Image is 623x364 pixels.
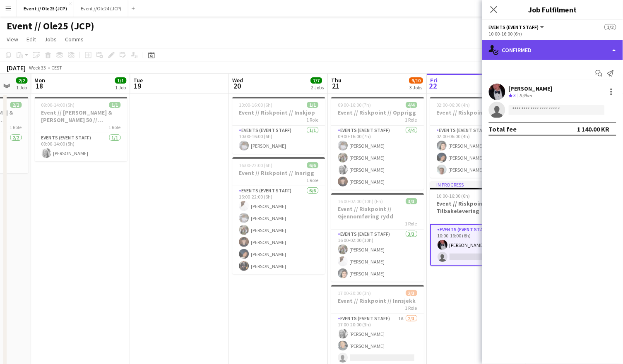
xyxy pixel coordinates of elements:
[331,109,424,116] h3: Event // Riskpoint // Opprigg
[232,126,325,154] app-card-role: Events (Event Staff)1/110:00-16:00 (6h)[PERSON_NAME]
[311,84,324,91] div: 2 Jobs
[482,40,623,60] div: Confirmed
[331,193,424,282] app-job-card: 16:00-02:00 (10h) (Fri)3/3Event // Riskpoint // Gjennomføring rydd1 RoleEvents (Event Staff)3/316...
[405,220,417,227] span: 1 Role
[406,198,417,204] span: 3/3
[74,0,128,17] button: Event //Ole24 (JCP)
[437,102,470,108] span: 02:00-06:00 (4h)
[16,84,27,91] div: 1 Job
[232,77,243,84] span: Wed
[3,34,22,45] a: View
[34,133,127,161] app-card-role: Events (Event Staff)1/109:00-14:00 (5h)[PERSON_NAME]
[430,200,523,215] h3: Event // Riskpoint // Tilbakelevering
[10,102,22,108] span: 2/2
[232,186,325,274] app-card-role: Events (Event Staff)6/616:00-22:00 (6h)[PERSON_NAME][PERSON_NAME][PERSON_NAME][PERSON_NAME][PERSO...
[430,109,523,116] h3: Event // Riskpoint // Nedrigg
[430,126,523,178] app-card-role: Events (Event Staff)3/302:00-06:00 (4h)[PERSON_NAME][PERSON_NAME][PERSON_NAME]
[306,177,318,183] span: 1 Role
[33,81,45,91] span: 18
[405,305,417,311] span: 1 Role
[430,77,438,84] span: Fri
[17,0,74,17] button: Event // Ole25 (JCP)
[7,20,94,32] h1: Event // Ole25 (JCP)
[338,290,371,296] span: 17:00-20:00 (3h)
[41,34,60,45] a: Jobs
[331,97,424,190] app-job-card: 09:00-16:00 (7h)4/4Event // Riskpoint // Opprigg1 RoleEvents (Event Staff)4/409:00-16:00 (7h)[PER...
[307,102,318,108] span: 1/1
[27,65,48,71] span: Week 33
[232,169,325,177] h3: Event // Riskpoint // Innrigg
[430,181,523,188] div: In progress
[430,181,523,266] app-job-card: In progress10:00-16:00 (6h)1/2Event // Riskpoint // Tilbakelevering1 RoleEvents (Event Staff)4A1/...
[239,102,272,108] span: 10:00-16:00 (6h)
[65,36,84,43] span: Comms
[605,24,616,30] span: 1/2
[577,125,610,133] div: 1 140.00 KR
[34,97,127,161] app-job-card: 09:00-14:00 (5h)1/1Event // [PERSON_NAME] & [PERSON_NAME] 50 // Tilbakelevering1 RoleEvents (Even...
[7,36,18,43] span: View
[231,81,243,91] span: 20
[62,34,87,45] a: Comms
[430,97,523,178] app-job-card: 02:00-06:00 (4h)3/3Event // Riskpoint // Nedrigg1 RoleEvents (Event Staff)3/302:00-06:00 (4h)[PER...
[430,224,523,266] app-card-role: Events (Event Staff)4A1/210:00-16:00 (6h)[PERSON_NAME]
[16,77,27,84] span: 2/2
[409,84,423,91] div: 3 Jobs
[232,157,325,274] app-job-card: 16:00-22:00 (6h)6/6Event // Riskpoint // Innrigg1 RoleEvents (Event Staff)6/616:00-22:00 (6h)[PER...
[115,84,126,91] div: 1 Job
[338,102,371,108] span: 09:00-16:00 (7h)
[23,34,39,45] a: Edit
[489,125,517,133] div: Total fee
[331,297,424,304] h3: Event // Riskpoint // Innsjekk
[405,117,417,123] span: 1 Role
[489,24,546,30] button: Events (Event Staff)
[338,198,383,204] span: 16:00-02:00 (10h) (Fri)
[109,102,120,108] span: 1/1
[26,36,36,43] span: Edit
[409,77,423,84] span: 9/10
[10,124,22,130] span: 1 Role
[331,77,342,84] span: Thu
[108,124,120,130] span: 1 Role
[306,117,318,123] span: 1 Role
[437,193,470,199] span: 10:00-16:00 (6h)
[489,24,539,30] span: Events (Event Staff)
[310,77,322,84] span: 7/7
[429,81,438,91] span: 22
[331,126,424,190] app-card-role: Events (Event Staff)4/409:00-16:00 (7h)[PERSON_NAME][PERSON_NAME][PERSON_NAME][PERSON_NAME]
[34,109,127,124] h3: Event // [PERSON_NAME] & [PERSON_NAME] 50 // Tilbakelevering
[232,109,325,116] h3: Event // Riskpoint // Innkjøp
[307,162,318,168] span: 6/6
[239,162,272,168] span: 16:00-22:00 (6h)
[406,290,417,296] span: 2/3
[44,36,57,43] span: Jobs
[133,77,143,84] span: Tue
[482,4,623,15] h3: Job Fulfilment
[232,97,325,154] app-job-card: 10:00-16:00 (6h)1/1Event // Riskpoint // Innkjøp1 RoleEvents (Event Staff)1/110:00-16:00 (6h)[PER...
[518,92,534,99] div: 5.9km
[406,102,417,108] span: 4/4
[331,205,424,220] h3: Event // Riskpoint // Gjennomføring rydd
[489,31,616,37] div: 10:00-16:00 (6h)
[330,81,342,91] span: 21
[34,77,45,84] span: Mon
[132,81,143,91] span: 19
[509,85,553,92] div: [PERSON_NAME]
[331,230,424,282] app-card-role: Events (Event Staff)3/316:00-02:00 (10h)[PERSON_NAME][PERSON_NAME][PERSON_NAME]
[115,77,126,84] span: 1/1
[41,102,75,108] span: 09:00-14:00 (5h)
[7,64,26,72] div: [DATE]
[51,65,62,71] div: CEST
[514,92,516,98] span: 3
